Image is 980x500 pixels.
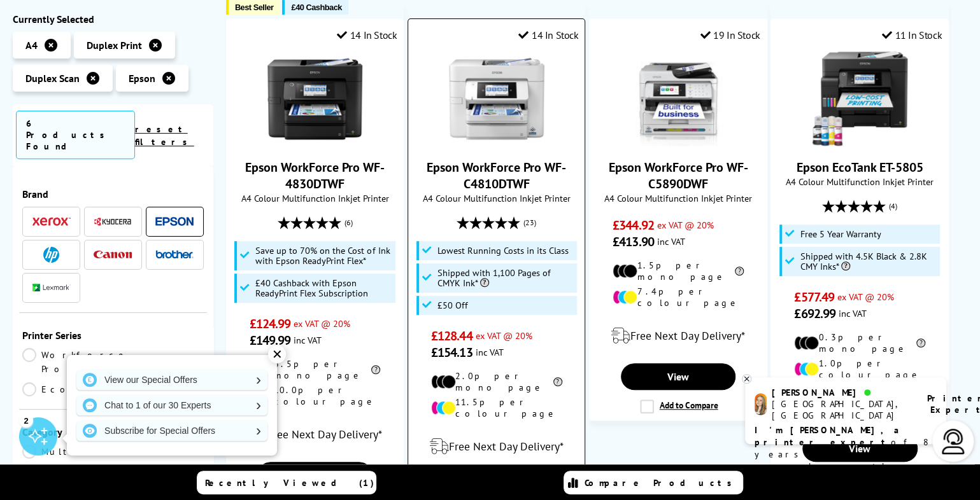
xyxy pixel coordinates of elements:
span: Recently Viewed (1) [205,477,374,489]
a: View [257,462,373,489]
a: Compare Products [564,471,743,494]
a: Epson EcoTank ET-5805 [812,136,907,149]
div: 11 In Stock [882,29,942,41]
div: modal_delivery [596,318,760,354]
li: 3.5p per mono page [250,358,381,381]
img: Lexmark [32,284,71,292]
img: Brother [155,250,194,259]
li: 1.0p per colour page [794,358,925,380]
span: Lowest Running Costs in its Class [437,246,569,256]
a: Epson WorkForce Pro WF-C5890DWF [608,159,748,192]
span: £154.13 [431,344,472,361]
a: Workforce Pro [22,348,128,376]
img: Epson [155,217,194,226]
span: Free 5 Year Warranty [800,229,881,239]
span: A4 Colour Multifunction Inkjet Printer [415,192,578,204]
div: [PERSON_NAME] [772,387,911,398]
a: Brother [155,247,194,263]
li: 11.5p per colour page [431,396,562,419]
span: (4) [889,194,897,218]
span: £40 Cashback with Epson ReadyPrint Flex Subscription [255,278,392,298]
div: [GEOGRAPHIC_DATA], [GEOGRAPHIC_DATA] [772,398,911,421]
b: I'm [PERSON_NAME], a printer expert [755,424,903,448]
span: Shipped with 1,100 Pages of CMYK Ink* [437,268,574,288]
a: Epson WorkForce Pro WF-C4810DTWF [427,159,566,192]
span: £124.99 [250,316,291,332]
div: 14 In Stock [337,29,397,41]
a: Epson WorkForce Pro WF-4830DTWF [245,159,385,192]
span: Duplex Print [87,39,142,52]
img: Xerox [32,218,71,226]
img: HP [43,247,59,263]
span: Best Seller [235,3,274,12]
div: Currently Selected [13,13,213,25]
span: A4 [25,39,38,52]
label: Add to Compare [640,399,718,413]
div: modal_delivery [233,417,397,452]
a: Lexmark [32,280,71,296]
a: View our Special Offers [76,370,267,390]
span: £344.92 [613,217,654,233]
span: 6 Products Found [16,111,135,159]
a: Kyocera [94,214,132,230]
span: £692.99 [794,305,835,322]
a: Canon [94,247,132,263]
span: A4 Colour Multifunction Inkjet Printer [778,176,941,188]
div: ✕ [268,345,286,363]
span: £577.49 [794,289,834,305]
a: Chat to 1 of our 30 Experts [76,395,267,415]
p: of 8 years! I can help you choose the right product [755,424,937,485]
span: (23) [523,211,536,235]
span: Save up to 70% on the Cost of Ink with Epson ReadyPrint Flex* [255,246,392,266]
a: Epson EcoTank ET-5805 [797,159,923,176]
div: modal_delivery [415,429,578,464]
span: ex VAT @ 20% [657,219,714,231]
img: user-headset-light.svg [941,429,966,454]
a: Epson WorkForce Pro WF-C5890DWF [630,136,726,149]
img: Kyocera [94,217,132,226]
span: ex VAT @ 20% [837,291,894,303]
div: 2 [19,413,33,427]
span: £40 Cashback [291,3,341,12]
a: Recently Viewed (1) [197,471,376,494]
span: inc VAT [294,334,322,346]
li: 0.3p per mono page [794,331,925,354]
span: £413.90 [613,233,654,250]
img: Epson EcoTank ET-5805 [812,51,907,146]
span: Duplex Scan [25,72,80,85]
span: Compare Products [585,477,739,489]
a: Epson [155,214,194,230]
a: Epson WorkForce Pro WF-4830DTWF [267,136,363,149]
a: View [621,363,736,390]
li: 7.4p per colour page [613,286,744,309]
a: HP [32,247,71,263]
li: 2.0p per mono page [431,370,562,393]
a: Epson WorkForce Pro WF-C4810DTWF [449,136,544,149]
span: £149.99 [250,332,291,349]
a: reset filters [135,123,194,148]
img: Epson WorkForce Pro WF-C5890DWF [630,51,726,146]
span: ex VAT @ 20% [475,330,532,342]
div: Brand [22,188,204,200]
span: A4 Colour Multifunction Inkjet Printer [233,192,397,204]
span: inc VAT [475,346,503,358]
img: Epson WorkForce Pro WF-C4810DTWF [449,51,544,146]
span: (6) [344,211,353,235]
li: 10.0p per colour page [250,384,381,407]
img: Canon [94,251,132,259]
span: inc VAT [657,235,685,247]
img: Epson WorkForce Pro WF-4830DTWF [267,51,363,146]
span: Shipped with 4.5K Black & 2.8K CMY Inks* [800,251,937,272]
a: Subscribe for Special Offers [76,420,267,441]
img: amy-livechat.png [755,393,767,415]
div: Printer Series [22,329,204,342]
a: EcoTank [22,382,113,396]
span: ex VAT @ 20% [294,317,350,330]
a: Xerox [32,214,71,230]
span: Epson [129,72,155,85]
div: 14 In Stock [518,29,578,41]
span: £50 Off [437,300,468,310]
li: 1.5p per mono page [613,260,744,282]
span: inc VAT [839,307,867,319]
div: 19 In Stock [700,29,760,41]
